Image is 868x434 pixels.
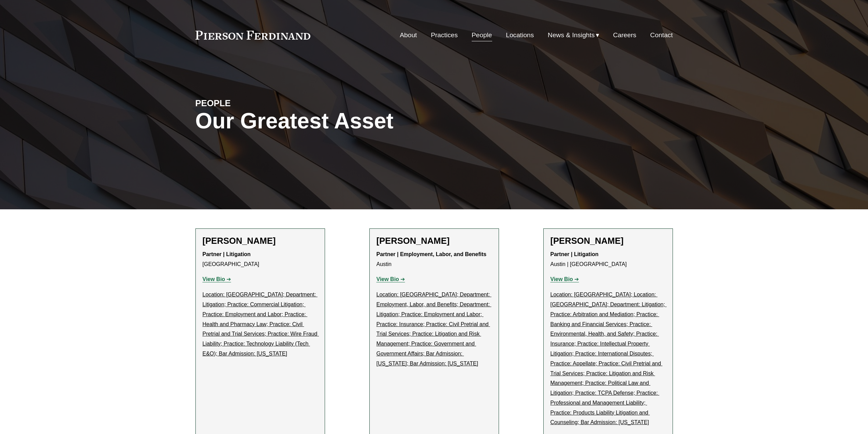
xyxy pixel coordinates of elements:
span: News & Insights [548,29,595,41]
p: [GEOGRAPHIC_DATA] [203,250,318,269]
a: folder dropdown [548,29,599,42]
u: Location: [GEOGRAPHIC_DATA]; Location: [GEOGRAPHIC_DATA]; Department: Litigation; Practice: Arbit... [550,292,667,425]
h1: Our Greatest Asset [195,109,514,134]
strong: Partner | Litigation [550,251,599,257]
a: About [400,29,417,42]
p: Austin | [GEOGRAPHIC_DATA] [550,250,666,269]
u: Location: [GEOGRAPHIC_DATA]; Department: Litigation; Practice: Commercial Litigation; Practice: E... [203,292,319,356]
a: People [472,29,492,42]
a: View Bio [203,276,231,282]
u: Location: [GEOGRAPHIC_DATA]; Department: Employment, Labor, and Benefits; Department: Litigation;... [377,292,491,366]
a: Contact [650,29,673,42]
a: View Bio [550,276,579,282]
h4: PEOPLE [195,98,315,109]
h2: [PERSON_NAME] [377,236,492,246]
a: Practices [431,29,458,42]
strong: Partner | Employment, Labor, and Benefits [377,251,487,257]
a: View Bio [377,276,405,282]
a: Locations [506,29,534,42]
strong: View Bio [203,276,225,282]
strong: Partner | Litigation [203,251,251,257]
h2: [PERSON_NAME] [203,236,318,246]
a: Careers [613,29,636,42]
h2: [PERSON_NAME] [550,236,666,246]
strong: View Bio [550,276,573,282]
strong: View Bio [377,276,399,282]
p: Austin [377,250,492,269]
